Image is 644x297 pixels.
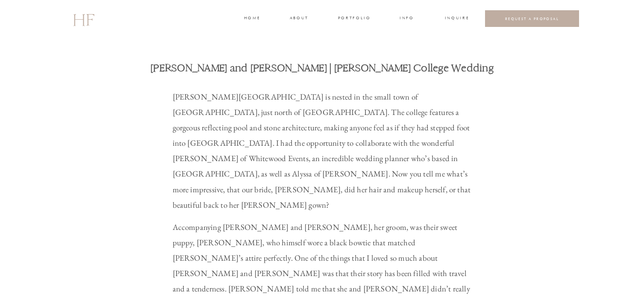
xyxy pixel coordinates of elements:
[338,15,370,23] a: portfolio
[143,61,501,75] h1: [PERSON_NAME] and [PERSON_NAME] | [PERSON_NAME] College Wedding
[73,6,94,31] a: HF
[244,15,260,23] a: home
[445,15,468,23] a: INQUIRE
[399,15,415,23] a: INFO
[173,89,472,213] p: [PERSON_NAME][GEOGRAPHIC_DATA] is nested in the small town of [GEOGRAPHIC_DATA], just north of [G...
[290,15,308,23] a: about
[492,16,573,21] a: REQUEST A PROPOSAL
